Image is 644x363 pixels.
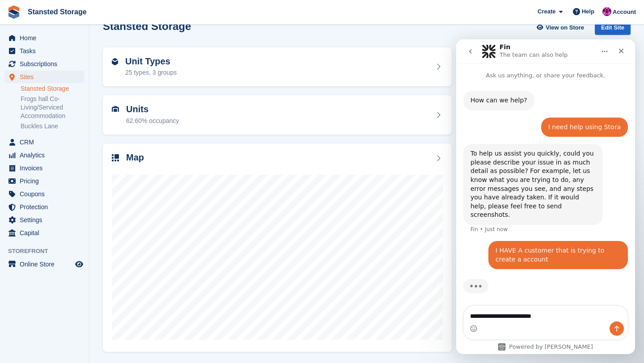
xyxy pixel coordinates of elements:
h2: Stansted Storage [103,20,191,32]
img: unit-type-icn-2b2737a686de81e16bb02015468b77c625bbabd49415b5ef34ead5e3b44a266d.svg [112,58,118,65]
img: stora-icon-8386f47178a22dfd0bd8f6a31ec36ba5ce8667c1dd55bd0f319d3a0aa187defe.svg [7,5,21,19]
a: Stansted Storage [24,4,90,19]
div: 25 types, 3 groups [125,68,177,77]
span: Tasks [20,45,73,57]
a: Unit Types 25 types, 3 groups [103,47,452,87]
span: Analytics [20,149,73,161]
h2: Units [126,104,179,114]
a: Buckles Lane [21,122,85,131]
span: Account [613,8,636,17]
iframe: To enrich screen reader interactions, please activate Accessibility in Grammarly extension settings [456,39,635,354]
span: Create [538,7,555,16]
a: View on Store [535,20,588,35]
span: Online Store [20,258,73,270]
a: Units 62.60% occupancy [103,95,452,135]
a: menu [4,188,85,200]
span: Home [20,32,73,44]
span: Invoices [20,162,73,174]
span: Settings [20,214,73,226]
span: Subscriptions [20,58,73,70]
span: Protection [20,201,73,213]
a: menu [4,214,85,226]
h2: Unit Types [125,56,177,67]
a: menu [4,136,85,148]
a: Frogs hall Co-Living/Serviced Accommodation [21,95,85,120]
span: Storefront [8,247,89,256]
a: menu [4,149,85,161]
a: Edit Site [595,20,631,38]
a: menu [4,175,85,187]
a: menu [4,58,85,70]
a: menu [4,162,85,174]
span: Sites [20,71,73,83]
a: menu [4,32,85,44]
a: Preview store [74,259,85,270]
a: Map [103,144,452,352]
a: menu [4,227,85,239]
span: CRM [20,136,73,148]
div: 62.60% occupancy [126,116,179,126]
a: menu [4,71,85,83]
a: menu [4,258,85,270]
img: map-icn-33ee37083ee616e46c38cad1a60f524a97daa1e2b2c8c0bc3eb3415660979fc1.svg [112,154,119,161]
span: Pricing [20,175,73,187]
h2: Map [126,152,144,163]
span: Coupons [20,188,73,200]
img: unit-icn-7be61d7bf1b0ce9d3e12c5938cc71ed9869f7b940bace4675aadf7bd6d80202e.svg [112,106,119,112]
a: menu [4,45,85,57]
div: Edit Site [595,20,631,35]
span: Capital [20,227,73,239]
img: Jonathan Crick [602,7,611,16]
a: Stansted Storage [21,84,85,93]
span: View on Store [546,23,584,32]
a: menu [4,201,85,213]
span: Help [582,7,594,16]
